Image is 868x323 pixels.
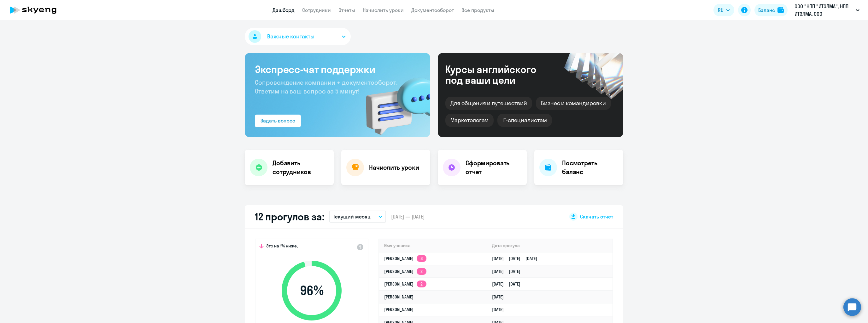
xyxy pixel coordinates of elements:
span: [DATE] — [DATE] [391,213,425,220]
div: IT-специалистам [497,114,552,127]
img: bg-img [357,66,430,137]
div: Задать вопрос [261,117,295,124]
a: Сотрудники [302,7,331,13]
button: Задать вопрос [255,115,301,127]
h2: 12 прогулов за: [255,210,324,223]
p: Текущий месяц [333,213,371,220]
a: [DATE][DATE] [492,281,525,287]
app-skyeng-badge: 2 [417,268,426,275]
a: [PERSON_NAME]2 [384,269,426,274]
button: RU [713,4,734,16]
span: RU [718,6,724,14]
p: ООО "НПП "ИТЭЛМА", НПП ИТЭЛМА, ООО [795,3,853,18]
h4: Сформировать отчет [466,159,522,176]
button: Балансbalance [754,4,788,16]
app-skyeng-badge: 2 [417,280,426,287]
div: Для общения и путешествий [445,97,532,110]
a: Дашборд [273,7,295,13]
th: Дата прогула [487,239,613,252]
div: Баланс [758,6,775,14]
a: Отчеты [338,7,355,13]
span: Важные контакты [267,32,314,41]
button: ООО "НПП "ИТЭЛМА", НПП ИТЭЛМА, ООО [791,3,863,18]
h4: Добавить сотрудников [273,159,329,176]
a: [DATE] [492,294,509,300]
a: Документооборот [411,7,454,13]
a: Все продукты [461,7,494,13]
div: Маркетологам [445,114,494,127]
a: [DATE] [492,307,509,312]
a: [DATE][DATE][DATE] [492,256,542,261]
a: [PERSON_NAME] [384,307,413,312]
h3: Экспресс-чат поддержки [255,63,420,76]
app-skyeng-badge: 3 [417,255,426,262]
a: [PERSON_NAME]3 [384,256,426,261]
a: [DATE][DATE] [492,269,525,274]
button: Текущий месяц [329,211,386,223]
span: Скачать отчет [580,213,613,220]
div: Курсы английского под ваши цели [445,64,553,85]
th: Имя ученика [379,239,487,252]
a: [PERSON_NAME]2 [384,281,426,287]
a: [PERSON_NAME] [384,294,413,300]
div: Бизнес и командировки [536,97,611,110]
a: Начислить уроки [363,7,404,13]
span: Сопровождение компании + документооборот. Ответим на ваш вопрос за 5 минут! [255,78,397,95]
img: balance [777,7,784,13]
span: 96 % [275,283,348,298]
button: Важные контакты [245,28,351,45]
h4: Начислить уроки [369,163,419,172]
h4: Посмотреть баланс [562,159,618,176]
span: Это на 1% ниже, [266,243,298,251]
